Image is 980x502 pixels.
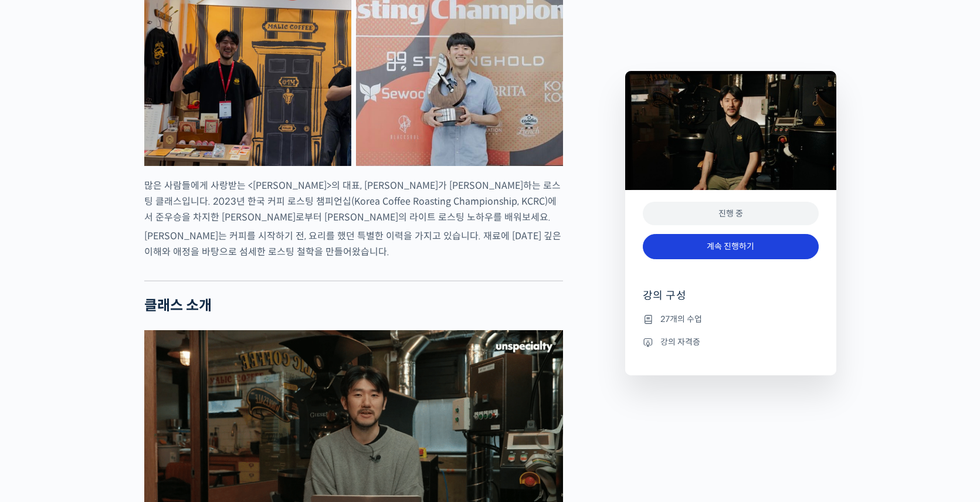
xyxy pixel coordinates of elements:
[4,372,77,401] a: 홈
[181,389,195,399] span: 설정
[643,202,819,226] div: 진행 중
[144,297,563,314] h2: 클래스 소개
[37,389,44,399] span: 홈
[643,234,819,259] a: 계속 진행하기
[643,289,819,312] h4: 강의 구성
[643,312,819,326] li: 27개의 수업
[107,390,121,399] span: 대화
[144,228,563,260] p: [PERSON_NAME]는 커피를 시작하기 전, 요리를 했던 특별한 이력을 가지고 있습니다. 재료에 [DATE] 깊은 이해와 애정을 바탕으로 섬세한 로스팅 철학을 만들어왔습니다.
[77,372,151,401] a: 대화
[144,178,563,225] p: 많은 사람들에게 사랑받는 <[PERSON_NAME]>의 대표, [PERSON_NAME]가 [PERSON_NAME]하는 로스팅 클래스입니다. 2023년 한국 커피 로스팅 챔피언...
[151,372,225,401] a: 설정
[643,335,819,349] li: 강의 자격증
